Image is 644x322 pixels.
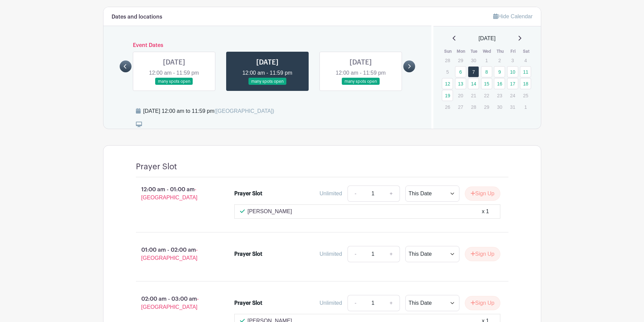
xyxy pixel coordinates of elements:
h4: Prayer Slot [136,162,177,172]
a: 9 [494,66,505,77]
p: 30 [468,55,479,66]
p: 29 [455,55,466,66]
p: 27 [455,102,466,112]
a: + [383,295,400,311]
a: Hide Calendar [493,14,532,19]
button: Sign Up [465,296,500,310]
a: 8 [481,66,492,77]
p: 01:00 am - 02:00 am [125,243,224,265]
p: 1 [520,102,531,112]
a: 7 [468,66,479,77]
a: - [348,185,363,202]
a: - [348,246,363,262]
p: 2 [494,55,505,66]
p: 3 [507,55,518,66]
th: Tue [468,48,481,55]
div: x 1 [482,207,489,216]
a: 17 [507,78,518,89]
h6: Dates and locations [112,14,162,20]
th: Fri [507,48,520,55]
th: Sun [442,48,455,55]
div: [DATE] 12:00 am to 11:59 pm [143,107,275,115]
p: 4 [520,55,531,66]
p: 31 [507,102,518,112]
a: 14 [468,78,479,89]
p: 28 [468,102,479,112]
a: 6 [455,66,466,77]
p: 20 [455,90,466,101]
a: 15 [481,78,492,89]
p: 26 [442,102,453,112]
p: 1 [481,55,492,66]
a: + [383,246,400,262]
p: 02:00 am - 03:00 am [125,292,224,314]
a: 18 [520,78,531,89]
span: ([GEOGRAPHIC_DATA]) [214,108,274,114]
p: 28 [442,55,453,66]
p: 12:00 am - 01:00 am [125,183,224,204]
button: Sign Up [465,187,500,201]
p: 30 [494,102,505,112]
a: - [348,295,363,311]
a: 10 [507,66,518,77]
p: 22 [481,90,492,101]
div: Prayer Slot [234,250,262,258]
span: [DATE] [479,34,496,43]
h6: Event Dates [132,42,404,49]
div: Unlimited [319,299,342,307]
p: 21 [468,90,479,101]
a: 19 [442,90,453,101]
p: 5 [442,67,453,77]
a: 12 [442,78,453,89]
p: 23 [494,90,505,101]
p: [PERSON_NAME] [247,207,292,216]
a: + [383,185,400,202]
p: 29 [481,102,492,112]
p: 24 [507,90,518,101]
th: Mon [455,48,468,55]
div: Prayer Slot [234,299,262,307]
div: Unlimited [319,250,342,258]
th: Sat [520,48,533,55]
div: Unlimited [319,190,342,198]
a: 13 [455,78,466,89]
button: Sign Up [465,247,500,261]
th: Thu [494,48,507,55]
p: 25 [520,90,531,101]
div: Prayer Slot [234,190,262,198]
th: Wed [481,48,494,55]
a: 16 [494,78,505,89]
a: 11 [520,66,531,77]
